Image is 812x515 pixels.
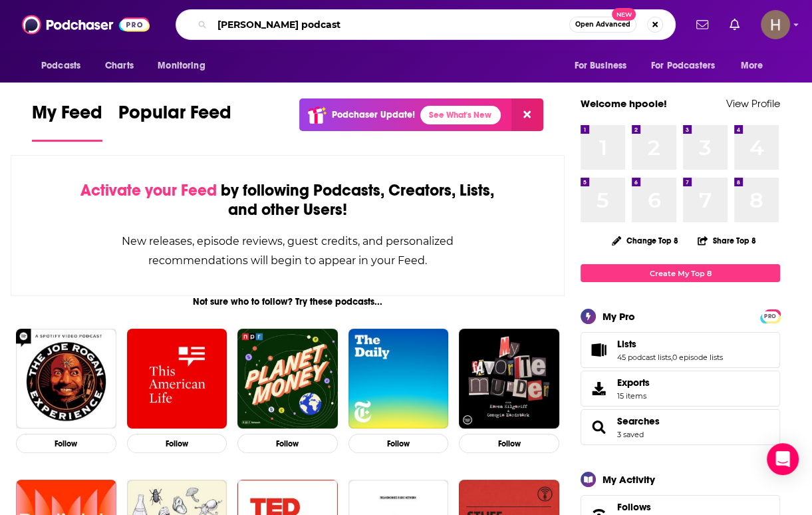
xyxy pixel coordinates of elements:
span: Open Advanced [575,21,630,28]
span: Exports [585,379,612,398]
button: Follow [459,434,559,453]
a: Lists [585,341,612,359]
span: , [671,353,672,362]
button: Show profile menu [761,10,790,39]
button: Share Top 8 [697,228,757,254]
img: User Profile [761,10,790,39]
span: Logged in as hpoole [761,10,790,39]
span: Lists [581,332,780,368]
button: open menu [148,53,222,79]
span: PRO [762,311,778,321]
div: by following Podcasts, Creators, Lists, and other Users! [78,181,497,220]
span: Exports [617,377,650,389]
a: PRO [762,311,778,321]
button: Follow [348,434,449,453]
button: Follow [237,434,338,453]
a: Searches [585,418,612,436]
button: open menu [642,53,734,79]
div: New releases, episode reviews, guest credits, and personalized recommendations will begin to appe... [78,232,497,270]
img: Podchaser - Follow, Share and Rate Podcasts [22,12,150,37]
a: Charts [96,53,142,79]
a: 0 episode lists [672,353,723,362]
span: For Podcasters [651,57,715,75]
img: Planet Money [237,329,338,429]
div: My Pro [603,310,635,323]
img: My Favorite Murder with Karen Kilgariff and Georgia Hardstark [459,329,559,429]
div: Search podcasts, credits, & more... [176,9,676,40]
span: For Business [574,57,626,75]
button: Follow [16,434,116,453]
a: Follows [617,501,740,513]
img: The Joe Rogan Experience [16,329,116,429]
a: See What's New [420,106,501,124]
a: View Profile [726,97,780,110]
span: My Feed [32,101,102,132]
a: 3 saved [617,430,644,439]
button: open menu [565,53,643,79]
a: Searches [617,415,660,427]
span: Podcasts [41,57,80,75]
span: Activate your Feed [80,180,217,200]
a: Show notifications dropdown [724,13,745,36]
a: My Feed [32,101,102,142]
span: Searches [581,409,780,445]
button: Follow [127,434,227,453]
span: Lists [617,338,636,350]
p: Podchaser Update! [332,109,415,120]
img: This American Life [127,329,227,429]
div: Not sure who to follow? Try these podcasts... [11,296,565,307]
input: Search podcasts, credits, & more... [212,14,569,35]
div: Open Intercom Messenger [767,443,799,475]
span: More [741,57,763,75]
span: 15 items [617,391,650,401]
a: Popular Feed [118,101,231,142]
button: open menu [32,53,98,79]
span: Popular Feed [118,101,231,132]
span: Charts [105,57,134,75]
button: Change Top 8 [604,232,686,249]
span: Follows [617,501,651,513]
span: New [612,8,636,21]
a: Exports [581,371,780,407]
a: Create My Top 8 [581,264,780,282]
span: Monitoring [158,57,205,75]
a: Show notifications dropdown [691,13,714,36]
a: 45 podcast lists [617,353,671,362]
button: Open AdvancedNew [569,17,636,33]
a: Lists [617,338,723,350]
button: open menu [732,53,780,79]
a: Welcome hpoole! [581,97,667,110]
div: My Activity [603,473,655,486]
img: The Daily [348,329,449,429]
